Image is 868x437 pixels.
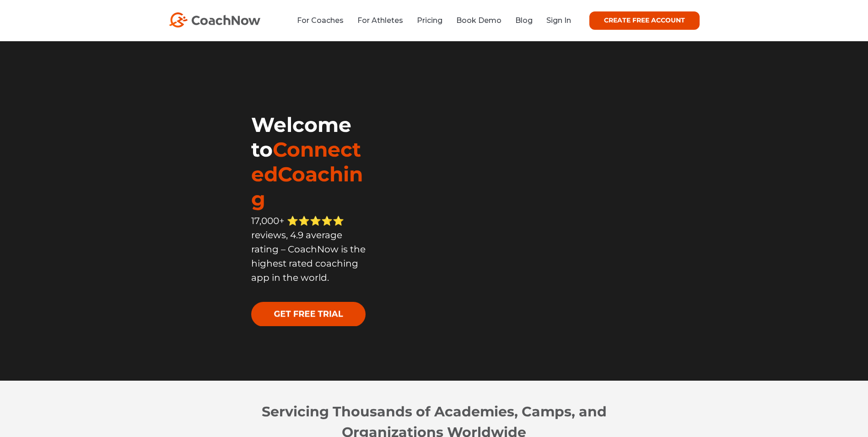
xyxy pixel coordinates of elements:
img: CoachNow Logo [169,12,260,27]
a: CREATE FREE ACCOUNT [589,11,700,30]
a: Blog [515,16,533,25]
a: For Athletes [357,16,403,25]
a: For Coaches [297,16,344,25]
img: GET FREE TRIAL [251,302,366,326]
a: Pricing [417,16,442,25]
span: ConnectedCoaching [251,137,363,211]
a: Book Demo [456,16,501,25]
span: 17,000+ ⭐️⭐️⭐️⭐️⭐️ reviews, 4.9 average rating – CoachNow is the highest rated coaching app in th... [251,215,366,283]
a: Sign In [546,16,571,25]
h1: Welcome to [251,112,368,211]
